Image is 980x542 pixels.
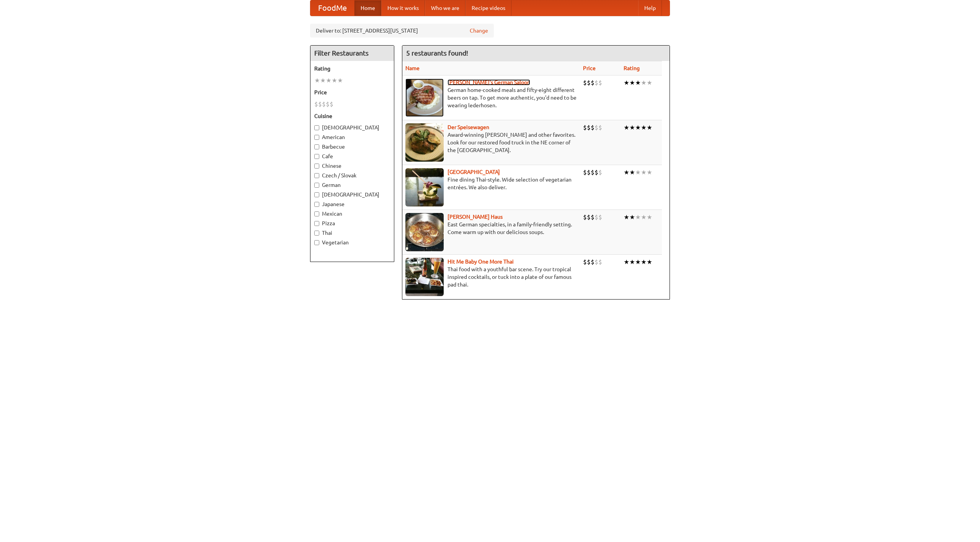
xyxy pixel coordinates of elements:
li: ★ [332,76,337,85]
label: Thai [314,229,390,237]
input: Pizza [314,221,319,226]
li: $ [595,123,598,132]
li: $ [583,168,587,177]
li: ★ [635,123,641,132]
li: ★ [641,258,647,266]
li: $ [595,258,598,266]
li: $ [591,213,595,221]
p: East German specialties, in a family-friendly setting. Come warm up with our delicious soups. [405,221,577,236]
input: Thai [314,231,319,236]
li: $ [587,123,591,132]
li: ★ [314,76,320,85]
li: ★ [641,168,647,177]
a: How it works [381,0,425,16]
li: $ [598,123,602,132]
li: $ [591,79,595,87]
label: Pizza [314,219,390,227]
li: $ [598,213,602,221]
input: Mexican [314,211,319,216]
img: babythai.jpg [405,258,444,296]
li: $ [318,100,322,108]
p: Fine dining Thai-style. Wide selection of vegetarian entrées. We also deliver. [405,176,577,191]
li: $ [587,79,591,87]
input: [DEMOGRAPHIC_DATA] [314,192,319,197]
li: $ [595,79,598,87]
li: ★ [641,123,647,132]
li: ★ [641,213,647,221]
a: [PERSON_NAME]'s German Saloon [448,79,530,85]
li: $ [314,100,318,108]
li: $ [583,79,587,87]
input: [DEMOGRAPHIC_DATA] [314,125,319,130]
li: ★ [326,76,332,85]
h5: Price [314,88,390,96]
input: Vegetarian [314,240,319,245]
img: esthers.jpg [405,79,444,117]
li: $ [598,258,602,266]
a: Price [583,65,596,71]
input: Cafe [314,154,319,159]
a: Home [354,0,381,16]
li: ★ [624,258,629,266]
input: Czech / Slovak [314,173,319,178]
li: ★ [320,76,326,85]
li: ★ [624,168,629,177]
li: ★ [635,213,641,221]
li: ★ [629,123,635,132]
li: ★ [624,79,629,87]
p: Thai food with a youthful bar scene. Try our tropical inspired cocktails, or tuck into a plate of... [405,265,577,288]
li: ★ [641,79,647,87]
li: ★ [629,168,635,177]
li: $ [598,168,602,177]
a: Recipe videos [465,0,511,16]
li: $ [595,168,598,177]
p: German home-cooked meals and fifty-eight different beers on tap. To get more authentic, you'd nee... [405,86,577,109]
a: Who we are [425,0,465,16]
a: Der Speisewagen [448,124,489,130]
li: $ [583,213,587,221]
li: $ [587,258,591,266]
li: ★ [647,79,652,87]
li: ★ [629,258,635,266]
li: $ [591,168,595,177]
p: Award-winning [PERSON_NAME] and other favorites. Look for our restored food truck in the NE corne... [405,131,577,154]
label: Cafe [314,152,390,160]
li: ★ [647,123,652,132]
li: ★ [635,168,641,177]
li: $ [322,100,326,108]
h4: Filter Restaurants [310,46,394,61]
label: [DEMOGRAPHIC_DATA] [314,191,390,198]
a: Change [470,27,488,34]
img: kohlhaus.jpg [405,213,444,251]
li: $ [595,213,598,221]
label: American [314,133,390,141]
li: ★ [635,258,641,266]
a: Help [638,0,662,16]
label: [DEMOGRAPHIC_DATA] [314,124,390,131]
input: American [314,135,319,140]
label: Barbecue [314,143,390,151]
label: Chinese [314,162,390,170]
h5: Rating [314,65,390,72]
li: ★ [629,213,635,221]
li: ★ [647,258,652,266]
label: Japanese [314,200,390,208]
a: Hit Me Baby One More Thai [448,259,514,265]
a: FoodMe [310,0,354,16]
a: Name [405,65,420,71]
a: [GEOGRAPHIC_DATA] [448,169,500,175]
h5: Cuisine [314,112,390,120]
li: $ [583,123,587,132]
li: $ [591,258,595,266]
li: $ [587,168,591,177]
li: $ [583,258,587,266]
li: ★ [624,213,629,221]
b: [PERSON_NAME] Haus [448,214,503,220]
label: Vegetarian [314,239,390,246]
li: $ [587,213,591,221]
img: satay.jpg [405,168,444,206]
div: Deliver to: [STREET_ADDRESS][US_STATE] [310,24,494,38]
